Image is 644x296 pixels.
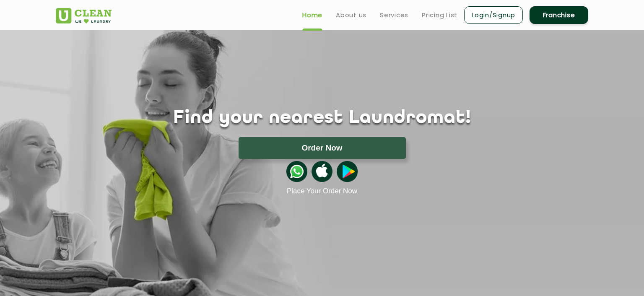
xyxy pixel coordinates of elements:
[312,161,332,182] img: apple-icon.png
[56,8,112,23] img: UClean Laundry and Dry Cleaning
[239,137,406,159] button: Order Now
[464,6,523,24] a: Login/Signup
[336,10,366,20] a: About us
[49,108,595,129] h1: Find your nearest Laundromat!
[337,161,358,182] img: playstoreicon.png
[286,161,307,182] img: whatsappicon.png
[530,6,588,24] a: Franchise
[302,10,322,20] a: Home
[287,187,357,195] a: Place Your Order Now
[380,10,408,20] a: Services
[422,10,457,20] a: Pricing List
